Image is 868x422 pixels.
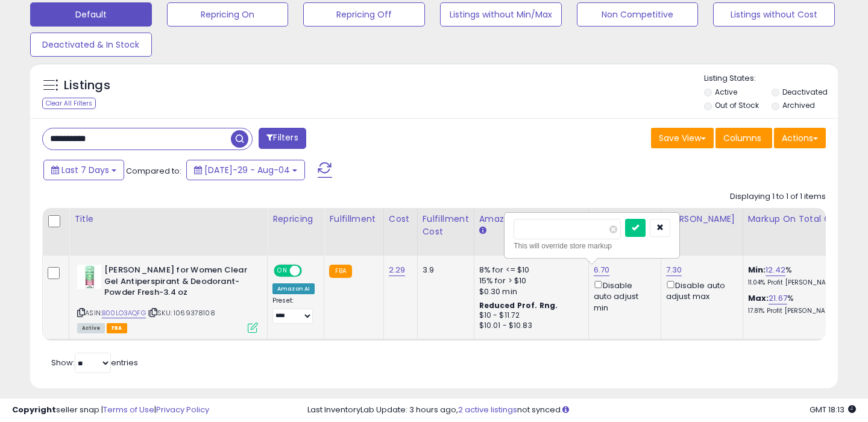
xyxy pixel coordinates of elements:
a: Privacy Policy [156,404,209,415]
button: Actions [774,128,826,148]
div: Disable auto adjust max [666,279,734,302]
span: [DATE]-29 - Aug-04 [204,164,290,176]
a: Terms of Use [103,404,154,415]
a: 6.70 [594,264,610,276]
div: Amazon AI [272,283,315,294]
a: 21.67 [769,292,787,304]
a: B00LO3AQFG [102,308,146,318]
span: Compared to: [126,165,181,177]
div: Preset: [272,297,315,324]
a: 2.29 [389,264,406,276]
div: seller snap | | [12,405,209,416]
span: 2025-08-12 18:13 GMT [810,404,856,415]
label: Deactivated [782,87,828,97]
div: Clear All Filters [42,98,96,109]
small: FBA [329,265,351,278]
button: Last 7 Days [43,160,124,180]
b: Min: [748,264,766,276]
button: Deactivated & In Stock [30,33,152,57]
b: Max: [748,292,769,304]
b: [PERSON_NAME] for Women Clear Gel Antiperspirant & Deodorant-Powder Fresh-3.4 oz [104,265,251,301]
span: OFF [300,266,319,276]
div: Fulfillment [329,213,378,225]
label: Archived [782,100,815,110]
div: 3.9 [423,265,465,276]
div: ASIN: [77,265,258,332]
button: Repricing Off [303,2,425,27]
p: Listing States: [704,73,838,84]
div: 15% for > $10 [479,276,579,286]
b: Reduced Prof. Rng. [479,300,558,310]
button: [DATE]-29 - Aug-04 [186,160,305,180]
button: Non Competitive [577,2,699,27]
div: % [748,293,848,315]
div: Repricing [272,213,319,225]
a: 2 active listings [458,404,517,415]
span: Columns [723,132,761,144]
a: 12.42 [766,264,785,276]
div: This will override store markup [514,240,670,252]
small: Amazon Fees. [479,225,486,236]
div: 8% for <= $10 [479,265,579,276]
strong: Copyright [12,404,56,415]
span: ON [275,266,290,276]
div: Fulfillment Cost [423,213,469,238]
span: FBA [107,323,127,333]
div: Amazon Fees [479,213,583,225]
th: The percentage added to the cost of goods (COGS) that forms the calculator for Min & Max prices. [743,208,857,256]
div: Title [74,213,262,225]
div: Cost [389,213,412,225]
p: 11.04% Profit [PERSON_NAME] [748,279,848,287]
div: $10.01 - $10.83 [479,321,579,331]
button: Listings without Min/Max [440,2,562,27]
button: Listings without Cost [713,2,835,27]
div: $0.30 min [479,286,579,297]
div: % [748,265,848,287]
button: Default [30,2,152,27]
a: 7.30 [666,264,682,276]
span: Last 7 Days [61,164,109,176]
button: Save View [651,128,714,148]
span: All listings currently available for purchase on Amazon [77,323,105,333]
label: Out of Stock [715,100,759,110]
span: Show: entries [51,357,138,368]
span: | SKU: 1069378108 [148,308,215,318]
h5: Listings [64,77,110,94]
img: 31EBcNZaAzL._SL40_.jpg [77,265,101,289]
p: 17.81% Profit [PERSON_NAME] [748,307,848,315]
div: $10 - $11.72 [479,310,579,321]
button: Filters [259,128,306,149]
button: Repricing On [167,2,289,27]
div: Last InventoryLab Update: 3 hours ago, not synced. [307,405,856,416]
div: Markup on Total Cost [748,213,852,225]
div: [PERSON_NAME] [666,213,738,225]
div: Disable auto adjust min [594,279,652,313]
div: Displaying 1 to 1 of 1 items [730,191,826,203]
label: Active [715,87,737,97]
button: Columns [715,128,772,148]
